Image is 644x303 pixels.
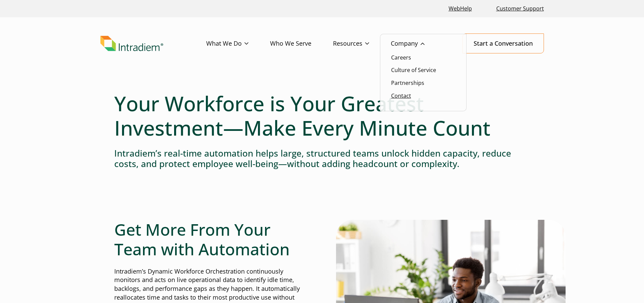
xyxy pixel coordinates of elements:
a: Link to homepage of Intradiem [100,36,206,51]
a: Careers [391,54,411,61]
a: What We Do [206,34,270,53]
h1: Your Workforce is Your Greatest Investment—Make Every Minute Count [114,91,530,140]
h4: Intradiem’s real-time automation helps large, structured teams unlock hidden capacity, reduce cos... [114,148,530,169]
a: Who We Serve [270,34,333,53]
img: Intradiem [100,36,163,51]
a: Contact [391,92,411,99]
a: Partnerships [391,79,424,87]
a: Culture of Service [391,66,436,74]
a: Start a Conversation [462,33,544,53]
a: Link opens in a new window [446,1,475,16]
h2: Get More From Your Team with Automation [114,220,308,259]
a: Company [391,34,446,53]
a: Resources [333,34,391,53]
a: Customer Support [494,1,547,16]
